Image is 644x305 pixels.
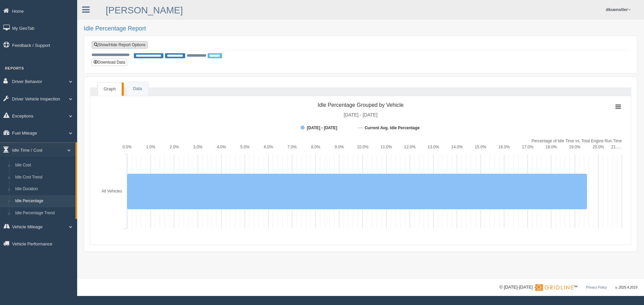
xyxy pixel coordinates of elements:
[98,82,122,96] a: Graph
[170,145,179,149] text: 2.0%
[240,145,250,149] text: 5.0%
[12,195,75,207] a: Idle Percentage
[307,126,337,130] tspan: [DATE] - [DATE]
[146,145,156,149] text: 1.0%
[535,284,573,291] img: Gridline
[611,145,621,149] tspan: 21.…
[615,286,637,289] span: v. 2025.4.2019
[318,102,404,108] tspan: Idle Percentage Grouped by Vehicle
[498,145,510,149] text: 16.0%
[404,145,416,149] text: 12.0%
[311,145,320,149] text: 8.0%
[357,145,368,149] text: 10.0%
[193,145,203,149] text: 3.0%
[264,145,273,149] text: 6.0%
[586,286,607,289] a: Privacy Policy
[475,145,486,149] text: 15.0%
[344,112,378,118] tspan: [DATE] - [DATE]
[84,25,637,32] h2: Idle Percentage Report
[12,171,75,183] a: Idle Cost Trend
[451,145,463,149] text: 14.0%
[532,139,622,143] tspan: Percentage of Idle Time vs. Total Engine Run Time
[545,145,557,149] text: 18.0%
[102,189,122,194] tspan: All Vehicles
[127,82,148,96] a: Data
[12,159,75,171] a: Idle Cost
[92,41,148,49] a: Show/Hide Report Options
[122,145,132,149] text: 0.0%
[569,145,581,149] text: 19.0%
[428,145,439,149] text: 13.0%
[365,126,420,130] tspan: Current Avg. Idle Percentage
[12,183,75,195] a: Idle Duration
[593,145,604,149] text: 20.0%
[106,5,183,15] a: [PERSON_NAME]
[522,145,533,149] text: 17.0%
[92,59,127,66] button: Download Data
[12,207,75,219] a: Idle Percentage Trend
[287,145,297,149] text: 7.0%
[381,145,392,149] text: 11.0%
[334,145,344,149] text: 9.0%
[499,284,637,291] div: © [DATE]-[DATE] - ™
[217,145,226,149] text: 4.0%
